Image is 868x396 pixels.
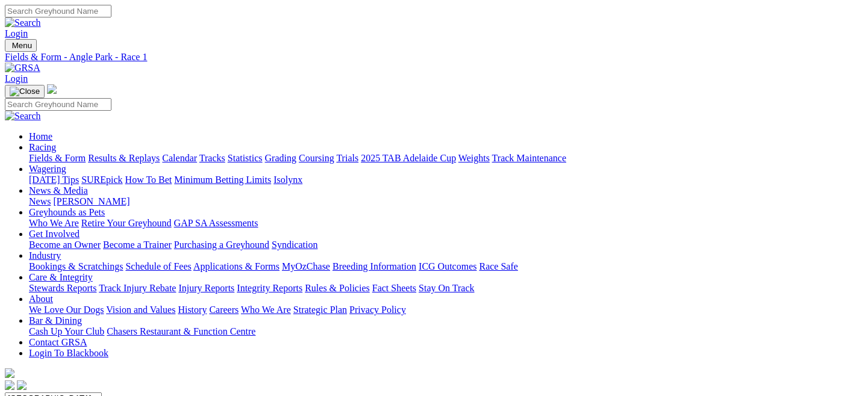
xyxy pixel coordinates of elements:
[349,305,406,315] a: Privacy Policy
[29,218,79,228] a: Who We Are
[29,142,56,152] a: Racing
[241,305,291,315] a: Who We Are
[5,52,863,63] a: Fields & Form - Angle Park - Race 1
[419,261,476,271] a: ICG Outcomes
[5,17,41,28] img: Search
[305,283,370,293] a: Rules & Policies
[106,305,175,315] a: Vision and Values
[29,250,61,261] a: Industry
[193,261,279,271] a: Applications & Forms
[336,153,358,163] a: Trials
[237,283,302,293] a: Integrity Reports
[29,326,863,337] div: Bar & Dining
[125,261,191,271] a: Schedule of Fees
[5,85,45,98] button: Toggle navigation
[29,283,96,293] a: Stewards Reports
[99,283,176,293] a: Track Injury Rebate
[29,348,108,358] a: Login To Blackbook
[5,73,28,84] a: Login
[5,98,111,111] input: Search
[29,164,66,174] a: Wagering
[479,261,517,271] a: Race Safe
[29,337,87,347] a: Contact GRSA
[29,272,93,282] a: Care & Integrity
[209,305,239,315] a: Careers
[29,196,863,207] div: News & Media
[372,283,416,293] a: Fact Sheets
[162,153,197,163] a: Calendar
[29,153,863,164] div: Racing
[29,240,101,250] a: Become an Owner
[29,261,123,271] a: Bookings & Scratchings
[293,305,347,315] a: Strategic Plan
[107,326,255,336] a: Chasers Restaurant & Function Centre
[29,131,52,141] a: Home
[47,84,57,94] img: logo-grsa-white.png
[29,261,863,272] div: Industry
[174,218,258,228] a: GAP SA Assessments
[81,218,172,228] a: Retire Your Greyhound
[88,153,160,163] a: Results & Replays
[178,283,234,293] a: Injury Reports
[29,185,88,196] a: News & Media
[81,175,122,185] a: SUREpick
[29,207,105,217] a: Greyhounds as Pets
[29,175,79,185] a: [DATE] Tips
[29,196,51,206] a: News
[492,153,566,163] a: Track Maintenance
[17,380,27,390] img: twitter.svg
[29,218,863,229] div: Greyhounds as Pets
[419,283,474,293] a: Stay On Track
[5,63,40,73] img: GRSA
[29,283,863,294] div: Care & Integrity
[29,305,104,315] a: We Love Our Dogs
[458,153,490,163] a: Weights
[29,240,863,250] div: Get Involved
[53,196,130,206] a: [PERSON_NAME]
[282,261,330,271] a: MyOzChase
[29,326,104,336] a: Cash Up Your Club
[12,41,32,50] span: Menu
[29,315,82,326] a: Bar & Dining
[265,153,296,163] a: Grading
[29,175,863,185] div: Wagering
[228,153,263,163] a: Statistics
[5,39,37,52] button: Toggle navigation
[10,87,40,96] img: Close
[29,294,53,304] a: About
[178,305,207,315] a: History
[29,153,86,163] a: Fields & Form
[5,28,28,39] a: Login
[29,305,863,315] div: About
[5,111,41,122] img: Search
[273,175,302,185] a: Isolynx
[5,5,111,17] input: Search
[174,175,271,185] a: Minimum Betting Limits
[174,240,269,250] a: Purchasing a Greyhound
[5,380,14,390] img: facebook.svg
[103,240,172,250] a: Become a Trainer
[199,153,225,163] a: Tracks
[5,368,14,378] img: logo-grsa-white.png
[272,240,317,250] a: Syndication
[299,153,334,163] a: Coursing
[333,261,416,271] a: Breeding Information
[29,229,80,239] a: Get Involved
[125,175,172,185] a: How To Bet
[361,153,456,163] a: 2025 TAB Adelaide Cup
